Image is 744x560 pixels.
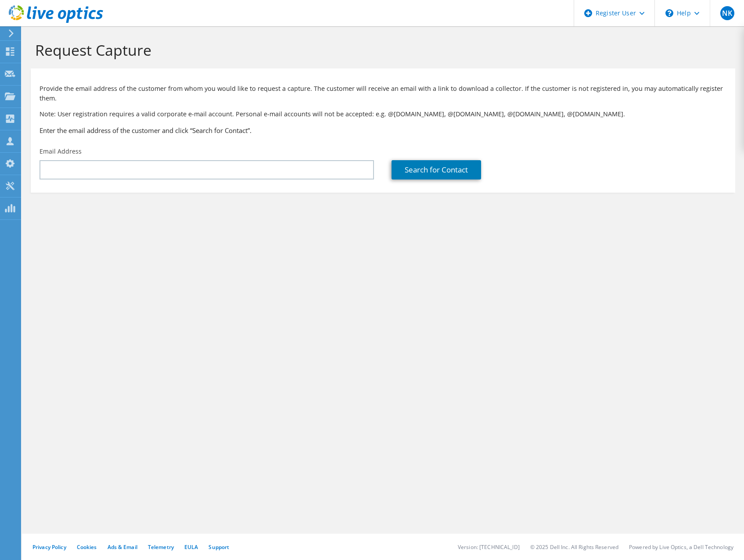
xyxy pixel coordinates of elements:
[665,9,673,17] svg: \n
[40,109,726,119] p: Note: User registration requires a valid corporate e-mail account. Personal e-mail accounts will ...
[530,543,618,551] li: © 2025 Dell Inc. All Rights Reserved
[148,543,174,551] a: Telemetry
[77,543,97,551] a: Cookies
[458,543,520,551] li: Version: [TECHNICAL_ID]
[40,147,82,156] label: Email Address
[629,543,733,551] li: Powered by Live Optics, a Dell Technology
[392,160,481,179] a: Search for Contact
[208,543,229,551] a: Support
[720,6,734,20] span: NK
[40,84,726,103] p: Provide the email address of the customer from whom you would like to request a capture. The cust...
[32,543,66,551] a: Privacy Policy
[40,126,726,135] h3: Enter the email address of the customer and click “Search for Contact”.
[108,543,137,551] a: Ads & Email
[35,41,726,59] h1: Request Capture
[184,543,198,551] a: EULA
